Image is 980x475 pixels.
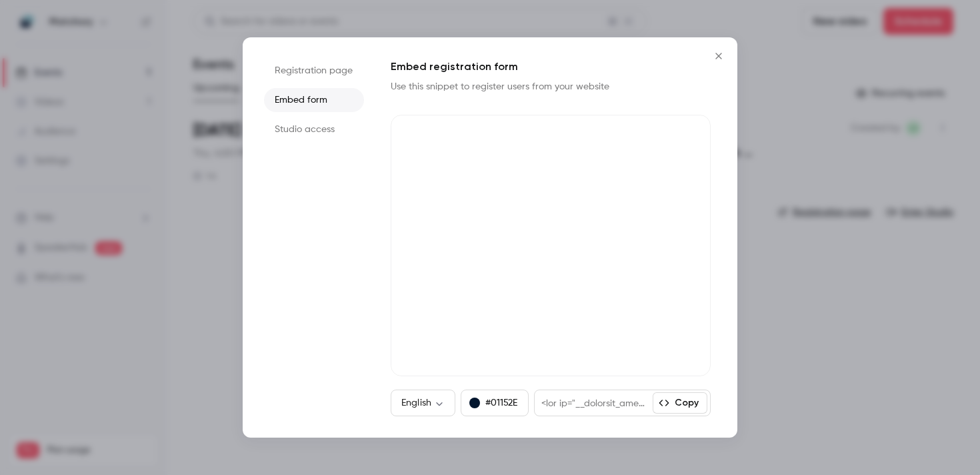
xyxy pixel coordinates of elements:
h1: Embed registration form [391,59,711,75]
li: Registration page [264,59,364,83]
button: Close [705,43,732,69]
button: #01152E [461,390,529,416]
li: Studio access [264,117,364,141]
button: Copy [653,392,707,414]
li: Embed form [264,88,364,112]
iframe: Contrast registration form [391,115,711,376]
div: <lor ip="__dolorsit_ametconsecte_45a66e0s-6doe-0593-5327-941tem629inc" utlab="etdol: 622%; magnaa... [535,390,653,416]
p: Use this snippet to register users from your website [391,80,631,93]
div: English [391,396,455,410]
